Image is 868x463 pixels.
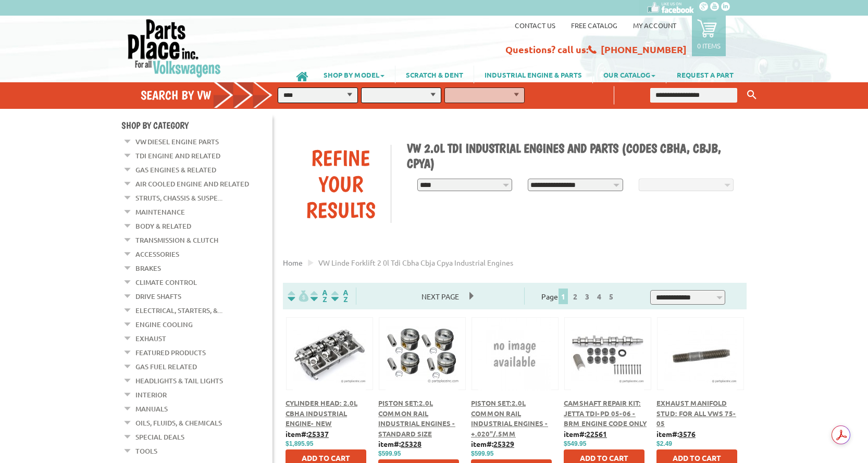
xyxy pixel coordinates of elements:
[559,289,568,304] span: 1
[679,429,696,439] u: 3576
[411,289,469,304] span: Next Page
[564,429,607,439] b: item#:
[524,287,634,305] div: Page
[283,258,303,267] a: Home
[656,398,736,428] a: Exhaust Manifold Stud: For All VWs 75-05
[471,439,514,448] b: item#:
[135,290,181,303] a: Drive Shafts
[135,360,197,373] a: Gas Fuel Related
[673,453,721,462] span: Add to Cart
[471,450,493,457] span: $599.95
[697,41,721,50] p: 0 items
[633,21,676,30] a: My Account
[564,398,647,428] a: Camshaft Repair Kit: Jetta TDI-PD 05-06 - BRM Engine Code Only
[318,258,513,267] span: VW linde forklift 2 0l tdi cbha cbja cpya industrial engines
[135,402,168,416] a: Manuals
[378,450,401,457] span: $599.95
[571,292,580,301] a: 2
[135,177,249,191] a: Air Cooled Engine and Related
[582,292,592,301] a: 3
[135,346,206,359] a: Featured Products
[744,86,760,104] button: Keyword Search
[666,66,744,83] a: REQUEST A PART
[135,205,185,219] a: Maintenance
[313,66,395,83] a: SHOP BY MODEL
[302,453,350,462] span: Add to Cart
[135,149,220,162] a: TDI Engine and Related
[474,66,592,83] a: INDUSTRIAL ENGINE & PARTS
[586,429,607,439] u: 22561
[135,233,218,247] a: Transmission & Clutch
[127,18,222,78] img: Parts Place Inc!
[656,440,672,447] span: $2.49
[121,120,272,131] h4: Shop By Category
[656,429,696,439] b: item#:
[135,318,193,331] a: Engine Cooling
[135,276,197,289] a: Climate Control
[135,304,222,317] a: Electrical, Starters, &...
[594,292,604,301] a: 4
[378,398,455,438] a: Piston Set:2.0L Common Rail Industrial Engines - Standard Size
[291,145,391,223] div: Refine Your Results
[606,292,616,301] a: 5
[580,453,628,462] span: Add to Cart
[135,374,223,387] a: Headlights & Tail Lights
[135,261,161,275] a: Brakes
[286,429,329,439] b: item#:
[288,290,308,302] img: filterpricelow.svg
[135,247,179,261] a: Accessories
[411,292,469,301] a: Next Page
[493,439,514,448] u: 25329
[407,141,739,171] h1: VW 2.0L TDI Industrial Engines and Parts (Codes CBHA, CBJB, CPYA)
[135,191,222,205] a: Struts, Chassis & Suspe...
[564,440,586,447] span: $549.95
[401,439,421,448] u: 25328
[135,219,191,233] a: Body & Related
[329,290,350,302] img: Sort by Sales Rank
[515,21,555,30] a: Contact us
[378,439,421,448] b: item#:
[135,163,216,177] a: Gas Engines & Related
[286,398,357,428] a: Cylinder Head: 2.0L CBHA Industrial Engine- New
[135,430,184,444] a: Special Deals
[135,388,167,402] a: Interior
[135,416,222,430] a: Oils, Fluids, & Chemicals
[141,87,283,103] h4: Search by VW
[571,21,617,30] a: Free Catalog
[471,398,548,438] a: Piston Set:2.0L Common Rail Industrial Engines - +.020"/.5mm
[135,332,166,345] a: Exhaust
[286,440,313,447] span: $1,895.95
[308,290,329,302] img: Sort by Headline
[692,16,726,56] a: 0 items
[135,444,157,458] a: Tools
[308,429,329,439] u: 25337
[395,66,474,83] a: SCRATCH & DENT
[593,66,666,83] a: OUR CATALOG
[135,135,219,148] a: VW Diesel Engine Parts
